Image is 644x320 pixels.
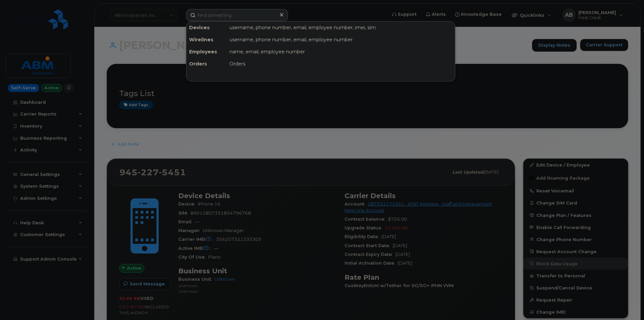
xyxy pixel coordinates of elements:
[186,34,227,46] div: Wirelines
[227,21,455,34] div: username, phone number, email, employee number, imei, sim
[186,21,227,34] div: Devices
[186,46,227,58] div: Employees
[227,46,455,58] div: name, email, employee number
[227,58,455,70] div: Orders
[227,34,455,46] div: username, phone number, email, employee number
[186,58,227,70] div: Orders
